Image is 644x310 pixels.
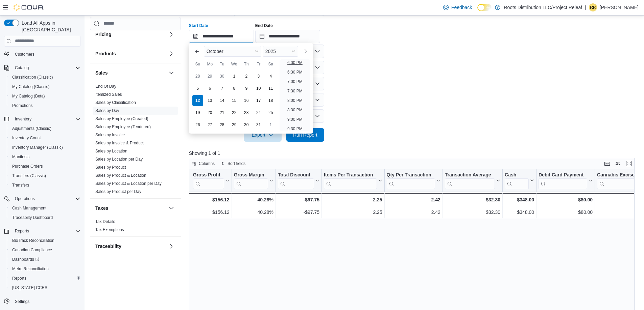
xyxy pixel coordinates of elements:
div: $156.12 [193,208,230,216]
span: Dashboards [12,257,39,262]
span: October [207,49,223,54]
a: Sales by Invoice [95,133,125,137]
span: Classification (Classic) [9,73,80,81]
div: day-31 [253,119,264,130]
span: Inventory Count [9,134,80,142]
li: 9:30 PM [285,125,305,133]
button: Open list of options [315,49,320,54]
span: Sales by Location per Day [95,157,143,162]
a: Sales by Product & Location [95,173,146,178]
button: Products [95,50,166,57]
span: Operations [15,196,35,201]
a: My Catalog (Classic) [9,83,52,91]
div: Gross Margin [234,172,268,178]
div: Cash [505,172,529,189]
a: Sales by Employee (Created) [95,116,148,121]
h3: Traceability [95,243,121,250]
div: day-8 [229,83,240,94]
span: Sales by Employee (Created) [95,116,148,121]
a: BioTrack Reconciliation [9,236,57,245]
a: Promotions [9,102,35,110]
span: Catalog [12,64,80,72]
button: Keyboard shortcuts [603,160,611,168]
span: Metrc Reconciliation [12,266,49,272]
div: Taxes [90,218,181,236]
span: Load All Apps in [GEOGRAPHIC_DATA] [19,20,80,33]
div: $348.00 [505,208,534,216]
span: [US_STATE] CCRS [12,285,47,290]
li: 6:00 PM [285,59,305,67]
span: Transfers (Classic) [9,172,80,180]
div: Fr [253,59,264,69]
label: Start Date [189,23,208,28]
button: Promotions [7,101,83,110]
a: Sales by Product per Day [95,189,141,194]
button: Cash Management [7,203,83,213]
div: day-21 [217,107,228,118]
div: Cash [505,172,529,178]
span: Canadian Compliance [9,246,80,254]
span: rr [590,3,596,11]
p: | [585,3,586,11]
div: Su [192,59,203,69]
button: Pricing [167,30,175,38]
h3: Sales [95,69,108,76]
li: 7:30 PM [285,87,305,95]
span: My Catalog (Classic) [12,84,50,89]
li: 9:00 PM [285,115,305,123]
h3: Taxes [95,205,109,212]
div: day-5 [192,83,203,94]
span: Columns [199,161,215,166]
button: Gross Margin [234,172,273,189]
button: Next month [300,46,310,57]
div: $32.30 [445,208,500,216]
div: Total Discount [278,172,314,189]
span: Sales by Invoice [95,132,125,138]
span: BioTrack Reconciliation [9,236,80,245]
button: Settings [1,297,83,306]
h3: Products [95,50,116,57]
button: Classification (Classic) [7,73,83,82]
span: Sales by Product & Location per Day [95,181,162,186]
p: [PERSON_NAME] [600,3,639,11]
li: 8:00 PM [285,96,305,105]
div: Items Per Transaction [324,172,377,189]
div: Qty Per Transaction [386,172,435,178]
div: Button. Open the month selector. October is currently selected. [204,46,261,57]
button: Open list of options [315,65,320,70]
span: Promotions [9,102,80,110]
span: End Of Day [95,84,116,89]
span: Transfers [12,182,29,188]
div: $348.00 [505,196,534,204]
div: Sales [90,82,181,198]
div: -$97.75 [278,196,319,204]
span: My Catalog (Beta) [12,93,45,99]
p: Roots Distribution LLC/Project Releaf [504,3,582,11]
a: End Of Day [95,84,116,89]
a: My Catalog (Beta) [9,92,48,100]
div: Th [241,59,252,69]
span: Sales by Location [95,148,127,154]
span: Sales by Product [95,165,126,170]
div: 2.25 [324,196,382,204]
button: Canadian Compliance [7,245,83,255]
div: Items Per Transaction [324,172,377,178]
button: Products [167,50,175,58]
button: Items Per Transaction [324,172,382,189]
button: Transfers [7,180,83,190]
div: Gross Profit [193,172,224,189]
span: Export [248,128,278,142]
a: Inventory Count [9,134,44,142]
span: Run Report [293,132,317,138]
button: Previous Month [192,46,202,57]
div: day-6 [205,83,215,94]
a: Adjustments (Classic) [9,124,54,133]
input: Press the down key to enter a popover containing a calendar. Press the escape key to close the po... [189,30,254,43]
button: Traceability [95,243,166,250]
a: Cash Management [9,204,49,212]
button: Traceability [167,242,175,250]
button: Total Discount [278,172,319,189]
button: Enter fullscreen [625,160,633,168]
a: Sales by Product & Location per Day [95,181,162,186]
